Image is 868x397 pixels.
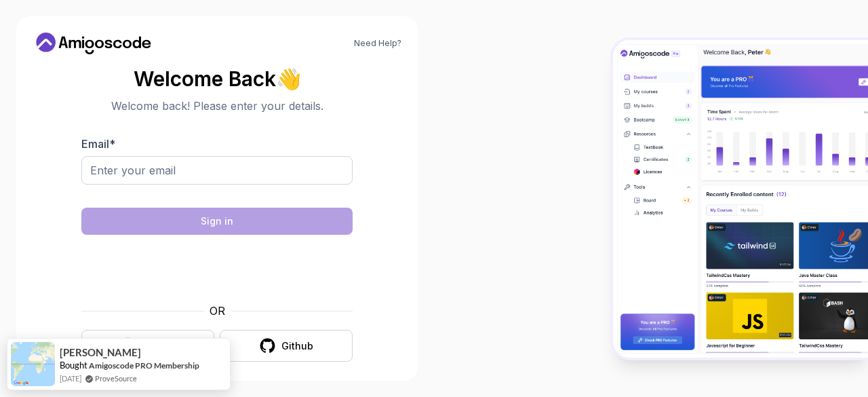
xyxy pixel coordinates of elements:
[95,373,137,384] a: ProveSource
[81,98,353,114] p: Welcome back! Please enter your details.
[81,208,353,235] button: Sign in
[60,373,81,384] span: [DATE]
[60,347,141,358] span: [PERSON_NAME]
[81,330,214,362] button: Google
[81,156,353,185] input: Enter your email
[354,38,401,49] a: Need Help?
[89,360,199,371] a: Amigoscode PRO Membership
[281,339,313,353] div: Github
[210,303,225,319] p: OR
[81,137,115,151] label: Email *
[81,68,353,90] h2: Welcome Back
[220,330,353,362] button: Github
[274,64,304,93] span: 👋
[11,342,55,386] img: provesource social proof notification image
[115,243,319,295] iframe: Widget containing checkbox for hCaptcha security challenge
[201,214,233,228] div: Sign in
[613,40,868,358] img: Amigoscode Dashboard
[33,33,155,54] a: Home link
[60,360,87,371] span: Bought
